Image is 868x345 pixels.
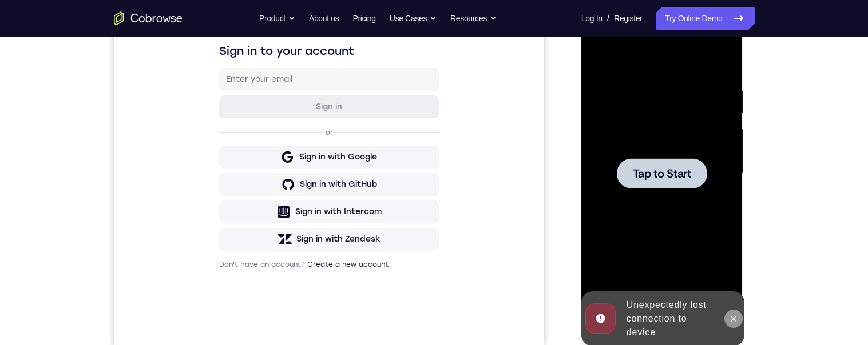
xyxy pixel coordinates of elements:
button: Sign in with Intercom [105,236,325,259]
button: Sign in with GitHub [105,208,325,231]
button: Sign in with Zendesk [105,263,325,286]
a: Pricing [352,7,375,30]
a: Try Online Demo [656,7,754,30]
div: Sign in with Intercom [181,242,268,253]
div: Unexpectedly lost connection to device [41,288,141,339]
span: Tap to Start [51,163,110,174]
button: Use Cases [390,7,437,30]
span: / [607,11,609,25]
button: Sign in with Google [105,181,325,204]
button: Tap to Start [35,153,126,183]
div: Sign in with GitHub [186,214,263,226]
a: About us [309,7,339,30]
div: Sign in with Zendesk [183,269,267,280]
a: Log In [581,7,603,30]
a: Register [614,7,642,30]
div: Sign in with Google [185,187,263,198]
p: Don't have an account? [105,295,325,304]
button: Product [259,7,295,30]
p: or [209,163,221,172]
a: Go to the home page [114,11,183,25]
button: Resources [450,7,497,30]
a: Create a new account [193,296,275,304]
